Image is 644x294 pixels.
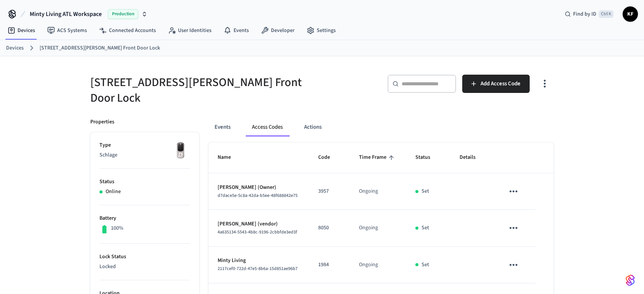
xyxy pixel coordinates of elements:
[421,261,429,269] p: Set
[162,24,218,37] a: User Identities
[218,184,300,192] p: [PERSON_NAME] (Owner)
[41,24,93,37] a: ACS Systems
[623,7,637,21] span: KF
[460,152,485,163] span: Details
[421,224,429,232] p: Set
[218,229,297,235] span: 4a635134-5543-4b8c-9196-2cbbfde3ed3f
[40,44,160,52] a: [STREET_ADDRESS][PERSON_NAME] Front Door Lock
[481,79,521,89] span: Add Access Code
[30,10,102,19] span: Minty Living ATL Workspace
[301,24,342,37] a: Settings
[218,192,298,199] span: d7dace5e-5c8a-42da-b5ee-48f688842e75
[350,210,407,246] td: Ongoing
[218,265,298,272] span: 2117cef0-722d-47e5-8b6a-15d851ae96b7
[6,44,24,52] a: Devices
[246,118,289,136] button: Access Codes
[106,188,121,196] p: Online
[350,247,407,283] td: Ongoing
[99,141,190,149] p: Type
[421,187,429,195] p: Set
[208,118,554,136] div: ant example
[99,214,190,222] p: Battery
[350,173,407,210] td: Ongoing
[318,224,341,232] p: 8050
[99,263,190,271] p: Locked
[218,220,300,228] p: [PERSON_NAME] (vendor)
[111,224,123,232] p: 100%
[108,9,138,19] span: Production
[90,118,114,126] p: Properties
[2,24,41,37] a: Devices
[318,152,340,163] span: Code
[318,187,341,195] p: 3957
[318,261,341,269] p: 1984
[415,152,440,163] span: Status
[218,257,300,265] p: Minty Living
[90,75,317,106] h5: [STREET_ADDRESS][PERSON_NAME] Front Door Lock
[559,7,620,21] div: Find by IDCtrl K
[99,253,190,261] p: Lock Status
[99,178,190,186] p: Status
[255,24,301,37] a: Developer
[623,6,638,22] button: KF
[218,152,241,163] span: Name
[599,10,614,18] span: Ctrl K
[626,274,635,286] img: SeamLogoGradient.69752ec5.svg
[99,151,190,159] p: Schlage
[573,10,596,18] span: Find by ID
[359,152,396,163] span: Time Frame
[208,118,237,136] button: Events
[93,24,162,37] a: Connected Accounts
[218,24,255,37] a: Events
[462,75,530,93] button: Add Access Code
[171,141,190,160] img: Yale Assure Touchscreen Wifi Smart Lock, Satin Nickel, Front
[298,118,328,136] button: Actions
